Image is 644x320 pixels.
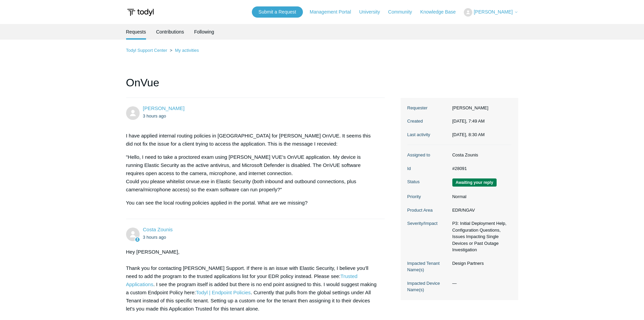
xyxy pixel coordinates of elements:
dt: Created [407,118,449,125]
span: [PERSON_NAME] [474,9,512,15]
time: 09/12/2025, 07:49 [143,113,166,119]
a: Following [194,24,214,40]
a: Trusted Applications [126,273,358,287]
span: Angelo Agosto [143,105,185,111]
time: 09/12/2025, 08:08 [143,235,166,240]
dt: Impacted Device Name(s) [407,280,449,293]
time: 09/12/2025, 08:30 [452,132,485,137]
dt: Impacted Tenant Name(s) [407,260,449,273]
button: [PERSON_NAME] [464,8,518,17]
dd: Design Partners [449,260,511,267]
dd: P3: Initial Deployment Help, Configuration Questions, Issues Impacting Single Devices or Past Out... [449,220,511,253]
h1: OnVue [126,74,385,98]
a: Knowledge Base [420,8,462,16]
a: Contributions [156,24,184,40]
dd: Costa Zounis [449,152,511,158]
dt: Product Area [407,207,449,214]
a: My activities [175,48,199,53]
a: Todyl | Endpoint Policies [196,290,251,295]
a: Community [388,8,419,16]
dd: Normal [449,193,511,200]
dd: #28091 [449,165,511,172]
p: You can see the local routing policies applied in the portal. What are we missing? [126,199,378,207]
a: Todyl Support Center [126,48,167,53]
dt: Priority [407,193,449,200]
dt: Status [407,178,449,185]
a: Management Portal [310,8,358,16]
dt: Assigned to [407,152,449,158]
dd: — [449,280,511,287]
li: My activities [168,48,199,53]
a: University [359,8,386,16]
dt: Requester [407,105,449,111]
p: "Hello, I need to take a proctored exam using [PERSON_NAME] VUE’s OnVUE application. My device is... [126,153,378,194]
span: We are waiting for you to respond [452,178,497,187]
a: Costa Zounis [143,227,173,232]
p: I have applied internal routing policies in [GEOGRAPHIC_DATA] for [PERSON_NAME] OnVUE. It seems t... [126,132,378,148]
li: Todyl Support Center [126,48,169,53]
a: [PERSON_NAME] [143,105,185,111]
dt: Id [407,165,449,172]
li: Requests [126,24,146,40]
time: 09/12/2025, 07:49 [452,119,485,124]
a: Submit a Request [252,6,303,18]
dt: Last activity [407,131,449,138]
dd: EDR/NGAV [449,207,511,214]
img: Todyl Support Center Help Center home page [126,6,155,19]
dt: Severity/Impact [407,220,449,227]
dd: [PERSON_NAME] [449,105,511,111]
